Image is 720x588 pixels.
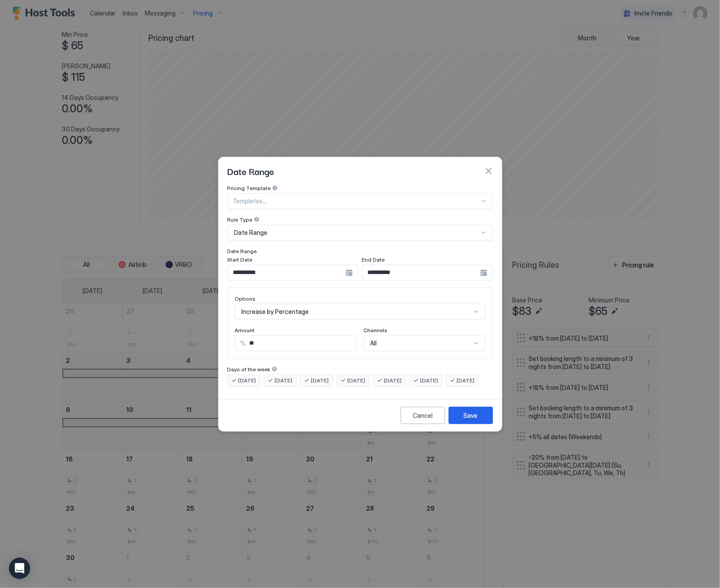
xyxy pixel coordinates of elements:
[370,339,377,347] span: All
[401,407,445,424] button: Cancel
[241,339,246,347] span: %
[227,248,257,254] span: Date Range
[235,295,256,302] span: Options
[362,265,480,280] input: Input Field
[227,216,253,223] span: Rule Type
[449,407,493,424] button: Save
[362,256,385,263] span: End Date
[228,265,346,280] input: Input Field
[242,308,309,316] span: Increase by Percentage
[227,164,274,178] span: Date Range
[457,377,475,385] span: [DATE]
[227,256,253,263] span: Start Date
[464,411,478,420] div: Save
[227,366,270,373] span: Days of the week
[9,558,30,579] div: Open Intercom Messenger
[239,377,256,385] span: [DATE]
[348,377,366,385] span: [DATE]
[421,377,438,385] span: [DATE]
[234,229,268,237] span: Date Range
[235,327,255,334] span: Amount
[364,327,388,334] span: Channels
[246,336,356,351] input: Input Field
[384,377,402,385] span: [DATE]
[413,411,433,420] div: Cancel
[311,377,329,385] span: [DATE]
[227,185,271,191] span: Pricing Template
[275,377,293,385] span: [DATE]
